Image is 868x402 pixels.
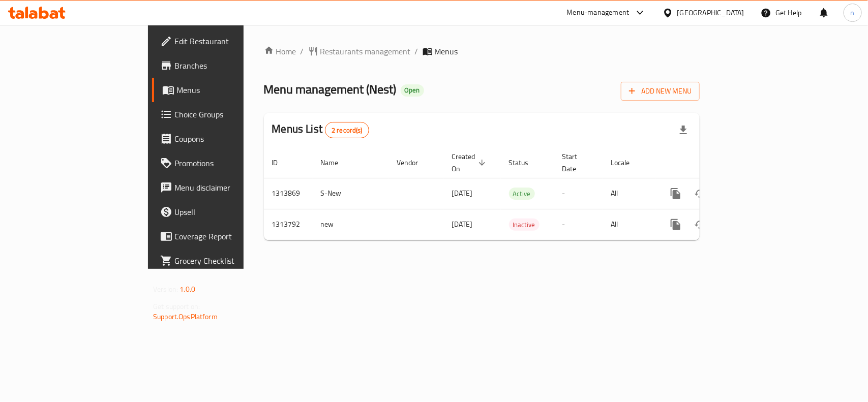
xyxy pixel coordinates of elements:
[264,45,700,57] nav: breadcrumb
[851,7,855,18] span: n
[621,82,700,101] button: Add New Menu
[174,35,285,47] span: Edit Restaurant
[509,188,535,200] div: Active
[313,178,389,209] td: S-New
[179,283,195,296] span: 1.0.0
[264,147,769,240] table: enhanced table
[603,209,655,240] td: All
[152,151,293,175] a: Promotions
[688,212,712,237] button: Change Status
[677,7,744,18] div: [GEOGRAPHIC_DATA]
[554,178,603,209] td: -
[152,249,293,273] a: Grocery Checklist
[152,78,293,102] a: Menus
[174,206,285,218] span: Upsell
[176,84,285,96] span: Menus
[554,209,603,240] td: -
[174,108,285,120] span: Choice Groups
[320,45,411,57] span: Restaurants management
[629,85,692,98] span: Add New Menu
[321,157,352,169] span: Name
[401,84,424,97] div: Open
[308,45,411,57] a: Restaurants management
[452,150,489,175] span: Created On
[152,102,293,127] a: Choice Groups
[174,157,285,169] span: Promotions
[301,45,304,57] li: /
[325,126,369,135] span: 2 record(s)
[174,59,285,72] span: Branches
[562,150,591,175] span: Start Date
[152,175,293,200] a: Menu disclaimer
[567,7,630,19] div: Menu-management
[655,147,769,178] th: Actions
[603,178,655,209] td: All
[174,230,285,242] span: Coverage Report
[509,157,542,169] span: Status
[174,181,285,194] span: Menu disclaimer
[153,283,178,296] span: Version:
[153,310,218,323] a: Support.OpsPlatform
[152,29,293,53] a: Edit Restaurant
[415,45,418,57] li: /
[153,300,200,313] span: Get support on:
[152,127,293,151] a: Coupons
[313,209,389,240] td: new
[664,181,688,206] button: more
[272,121,369,138] h2: Menus List
[688,181,712,206] button: Change Status
[452,187,473,200] span: [DATE]
[272,157,291,169] span: ID
[509,219,540,231] span: Inactive
[452,218,473,231] span: [DATE]
[264,78,397,101] span: Menu management ( Nest )
[435,45,458,57] span: Menus
[671,118,696,142] div: Export file
[401,86,424,95] span: Open
[174,133,285,145] span: Coupons
[509,188,535,200] span: Active
[174,255,285,267] span: Grocery Checklist
[664,212,688,237] button: more
[397,157,432,169] span: Vendor
[152,224,293,249] a: Coverage Report
[611,157,643,169] span: Locale
[152,53,293,78] a: Branches
[152,200,293,224] a: Upsell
